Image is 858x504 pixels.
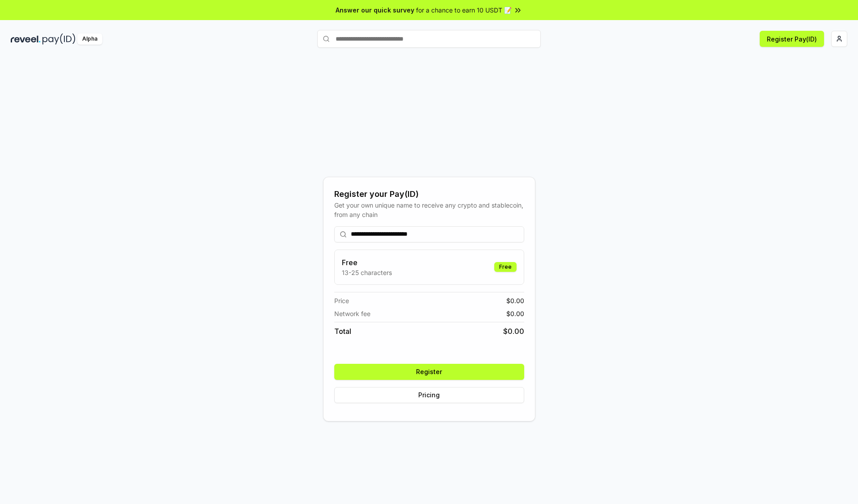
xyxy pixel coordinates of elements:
[42,33,76,45] img: pay_id
[336,5,414,15] span: Answer our quick survey
[494,262,517,272] div: Free
[334,387,524,403] button: Pricing
[334,200,524,219] div: Get your own unique name to receive any crypto and stablecoin, from any chain
[506,309,524,318] span: $ 0.00
[416,5,512,15] span: for a chance to earn 10 USDT 📝
[334,296,349,305] span: Price
[334,309,370,318] span: Network fee
[77,33,102,45] div: Alpha
[506,296,524,305] span: $ 0.00
[503,326,524,337] span: $ 0.00
[334,364,524,380] button: Register
[342,257,392,268] h3: Free
[334,188,524,200] div: Register your Pay(ID)
[11,33,41,45] img: reveel_dark
[334,326,351,337] span: Total
[342,268,392,277] p: 13-25 characters
[760,31,824,47] button: Register Pay(ID)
